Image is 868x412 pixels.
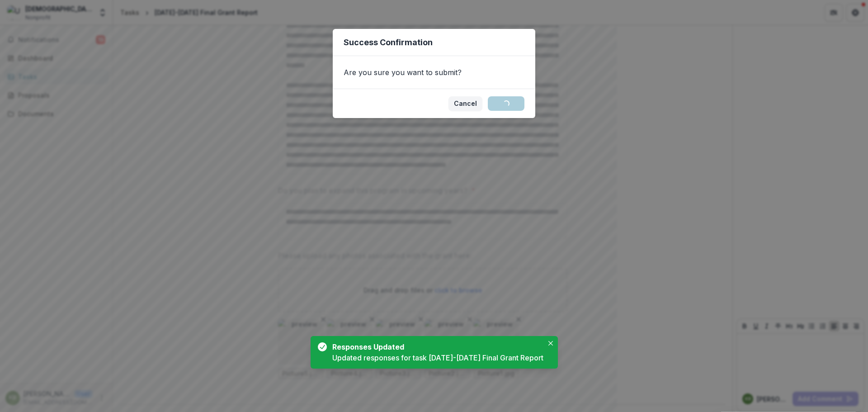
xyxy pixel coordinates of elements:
div: Responses Updated [332,341,540,352]
button: Close [545,338,556,349]
div: Are you sure you want to submit? [333,56,535,89]
header: Success Confirmation [333,29,535,56]
div: Updated responses for task [DATE]-[DATE] Final Grant Report [332,352,543,363]
button: Cancel [448,96,482,111]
